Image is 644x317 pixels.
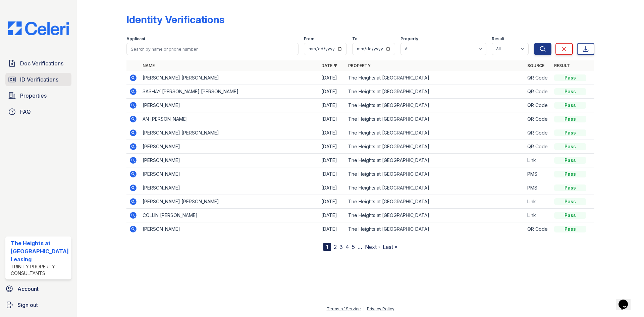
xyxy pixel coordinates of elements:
[345,71,524,85] td: The Heights at [GEOGRAPHIC_DATA]
[348,63,371,68] a: Property
[140,99,319,112] td: [PERSON_NAME]
[525,126,551,140] td: QR Code
[345,167,524,181] td: The Heights at [GEOGRAPHIC_DATA]
[319,85,345,99] td: [DATE]
[126,36,145,42] label: Applicant
[525,71,551,85] td: QR Code
[319,167,345,181] td: [DATE]
[345,85,524,99] td: The Heights at [GEOGRAPHIC_DATA]
[525,85,551,99] td: QR Code
[525,209,551,222] td: Link
[140,167,319,181] td: [PERSON_NAME]
[321,63,337,68] a: Date ▼
[345,126,524,140] td: The Heights at [GEOGRAPHIC_DATA]
[554,226,586,232] div: Pass
[492,36,504,42] label: Result
[339,244,343,250] a: 3
[3,21,74,35] img: CE_Logo_Blue-a8612792a0a2168367f1c8372b55b34899dd931a85d93a1a3d3e32e68fde9ad4.png
[5,105,71,118] a: FAQ
[319,140,345,154] td: [DATE]
[554,157,586,164] div: Pass
[17,301,38,309] span: Sign out
[383,244,397,250] a: Last »
[345,154,524,167] td: The Heights at [GEOGRAPHIC_DATA]
[126,43,299,55] input: Search by name or phone number
[345,209,524,222] td: The Heights at [GEOGRAPHIC_DATA]
[140,195,319,209] td: [PERSON_NAME] [PERSON_NAME]
[140,154,319,167] td: [PERSON_NAME]
[140,85,319,99] td: SASHAY [PERSON_NAME] [PERSON_NAME]
[525,99,551,112] td: QR Code
[327,306,361,311] a: Terms of Service
[525,181,551,195] td: PMS
[554,102,586,109] div: Pass
[5,57,71,70] a: Doc Verifications
[525,167,551,181] td: PMS
[140,71,319,85] td: [PERSON_NAME] [PERSON_NAME]
[319,154,345,167] td: [DATE]
[140,181,319,195] td: [PERSON_NAME]
[345,244,349,250] a: 4
[3,282,74,296] a: Account
[319,222,345,236] td: [DATE]
[5,73,71,86] a: ID Verifications
[363,306,365,311] div: |
[319,181,345,195] td: [DATE]
[554,129,586,136] div: Pass
[140,140,319,154] td: [PERSON_NAME]
[319,99,345,112] td: [DATE]
[20,59,63,67] span: Doc Verifications
[11,239,69,263] div: The Heights at [GEOGRAPHIC_DATA] Leasing
[616,290,637,310] iframe: chat widget
[140,112,319,126] td: AN [PERSON_NAME]
[365,244,380,250] a: Next ›
[554,63,570,68] a: Result
[554,116,586,122] div: Pass
[554,74,586,81] div: Pass
[323,243,331,251] div: 1
[345,195,524,209] td: The Heights at [GEOGRAPHIC_DATA]
[345,181,524,195] td: The Heights at [GEOGRAPHIC_DATA]
[554,88,586,95] div: Pass
[345,99,524,112] td: The Heights at [GEOGRAPHIC_DATA]
[554,212,586,219] div: Pass
[143,63,155,68] a: Name
[304,36,314,42] label: From
[140,222,319,236] td: [PERSON_NAME]
[3,298,74,312] a: Sign out
[140,209,319,222] td: COLLIN [PERSON_NAME]
[334,244,337,250] a: 2
[5,89,71,102] a: Properties
[525,154,551,167] td: Link
[319,112,345,126] td: [DATE]
[345,140,524,154] td: The Heights at [GEOGRAPHIC_DATA]
[525,140,551,154] td: QR Code
[319,71,345,85] td: [DATE]
[20,108,31,116] span: FAQ
[367,306,394,311] a: Privacy Policy
[352,244,355,250] a: 5
[554,198,586,205] div: Pass
[11,263,69,277] div: Trinity Property Consultants
[554,171,586,177] div: Pass
[352,36,358,42] label: To
[319,209,345,222] td: [DATE]
[345,222,524,236] td: The Heights at [GEOGRAPHIC_DATA]
[400,36,418,42] label: Property
[554,143,586,150] div: Pass
[525,222,551,236] td: QR Code
[140,126,319,140] td: [PERSON_NAME] [PERSON_NAME]
[358,243,362,251] span: …
[319,195,345,209] td: [DATE]
[20,92,47,100] span: Properties
[319,126,345,140] td: [DATE]
[525,195,551,209] td: Link
[20,75,58,84] span: ID Verifications
[525,112,551,126] td: QR Code
[17,285,39,293] span: Account
[345,112,524,126] td: The Heights at [GEOGRAPHIC_DATA]
[126,13,224,25] div: Identity Verifications
[527,63,544,68] a: Source
[554,184,586,191] div: Pass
